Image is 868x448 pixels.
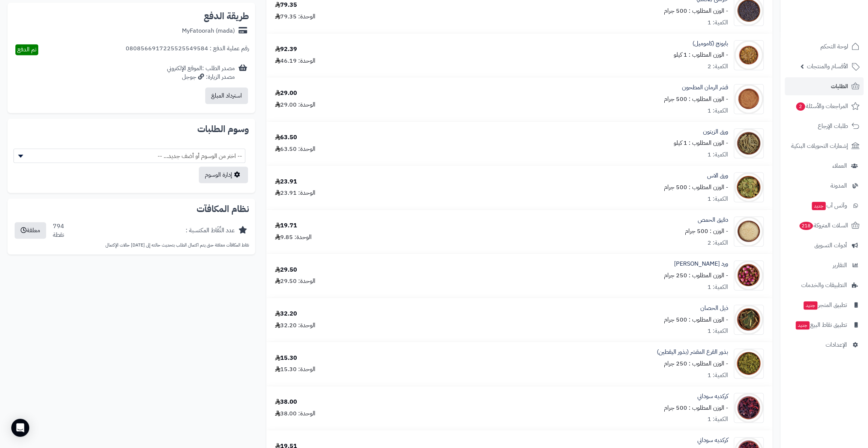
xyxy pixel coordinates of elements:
[707,283,728,292] div: الكمية: 1
[785,197,863,215] a: وآتس آبجديد
[785,236,863,254] a: أدوات التسويق
[707,415,728,424] div: الكمية: 1
[707,62,728,71] div: الكمية: 2
[785,316,863,334] a: تطبيق نقاط البيعجديد
[682,83,728,92] a: قشر الرمان المطحون
[14,204,249,213] h2: نظام المكافآت
[707,239,728,247] div: الكمية: 2
[275,89,297,98] div: 29.00
[275,45,297,54] div: 92.39
[275,12,315,21] div: الوحدة: 79.35
[796,102,805,111] span: 2
[795,101,848,111] span: المراجعات والأسئلة
[53,231,64,239] div: نقطة
[664,95,728,104] small: - الوزن المطلوب : 500 جرام
[674,260,728,268] a: ورد [PERSON_NAME]
[275,321,315,330] div: الوحدة: 32.20
[664,6,728,15] small: - الوزن المطلوب : 500 جرام
[785,38,863,56] a: لوحة التحكم
[799,222,813,230] span: 218
[275,266,297,274] div: 29.50
[707,18,728,27] div: الكمية: 1
[796,321,809,329] span: جديد
[275,221,297,230] div: 19.71
[275,101,315,109] div: الوحدة: 29.00
[275,277,315,286] div: الوحدة: 29.50
[674,138,728,147] small: - الوزن المطلوب : 1 كيلو
[734,393,763,423] img: 1661836073-Karkade-90x90.jpg
[785,77,863,95] a: الطلبات
[785,157,863,175] a: العملاء
[831,81,848,92] span: الطلبات
[275,57,315,65] div: الوحدة: 46.19
[707,195,728,203] div: الكمية: 1
[199,167,248,183] a: إدارة الوسوم
[53,222,64,239] div: 794
[734,84,763,114] img: 1633580797-Pomegranate%20Peel%20Powder-90x90.jpg
[832,161,847,171] span: العملاء
[275,365,315,374] div: الوحدة: 15.30
[275,398,297,406] div: 38.00
[803,300,847,310] span: تطبيق المتجر
[700,304,728,313] a: ذيل الحصان
[275,409,315,418] div: الوحدة: 38.00
[818,121,848,131] span: طلبات الإرجاع
[801,280,847,290] span: التطبيقات والخدمات
[707,150,728,159] div: الكمية: 1
[664,403,728,412] small: - الوزن المطلوب : 500 جرام
[707,327,728,335] div: الكمية: 1
[785,97,863,115] a: المراجعات والأسئلة2
[167,64,235,81] div: مصدر الطلب :الموقع الإلكتروني
[785,216,863,235] a: السلات المتروكة218
[14,149,245,163] span: -- اختر من الوسوم أو أضف جديد... --
[830,180,847,191] span: المدونة
[674,50,728,59] small: - الوزن المطلوب : 1 كيلو
[205,87,248,104] button: استرداد المبلغ
[734,305,763,335] img: 1650694361-Hosetail-90x90.jpg
[703,128,728,136] a: ورق الزيتون
[707,107,728,115] div: الكمية: 1
[707,171,728,180] a: ورق الاس
[826,340,847,350] span: الإعدادات
[275,354,297,362] div: 15.30
[17,45,36,54] span: تم الدفع
[833,260,847,271] span: التقارير
[734,349,763,379] img: 1659889724-Squash%20Seeds%20Peeled-90x90.jpg
[785,336,863,354] a: الإعدادات
[15,222,46,239] button: معلقة
[275,133,297,142] div: 63.50
[11,419,29,437] div: Open Intercom Messenger
[803,301,817,310] span: جديد
[785,256,863,274] a: التقارير
[785,117,863,135] a: طلبات الإرجاع
[14,149,245,163] span: -- اختر من الوسوم أو أضف جديد... --
[817,6,861,21] img: logo-2.png
[698,216,728,224] a: دقيق الحمص
[275,189,315,197] div: الوحدة: 23.91
[795,320,847,330] span: تطبيق نقاط البيع
[697,392,728,401] a: كركديه سوداني
[182,27,235,35] div: MyFatoorah (mada)
[785,296,863,314] a: تطبيق المتجرجديد
[734,40,763,70] img: 1633578113-Chamomile-90x90.jpg
[664,183,728,192] small: - الوزن المطلوب : 500 جرام
[167,73,235,81] div: مصدر الزيارة: جوجل
[799,220,848,231] span: السلات المتروكة
[785,276,863,294] a: التطبيقات والخدمات
[820,41,848,52] span: لوحة التحكم
[734,216,763,247] img: 1641876737-Chickpea%20Flour-90x90.jpg
[664,359,728,368] small: - الوزن المطلوب : 250 جرام
[785,137,863,155] a: إشعارات التحويلات البنكية
[186,226,235,235] div: عدد النِّقَاط المكتسبة :
[664,315,728,324] small: - الوزن المطلوب : 500 جرام
[734,260,763,290] img: 1645466661-Mohamadi%20Flowers-90x90.jpg
[791,141,848,151] span: إشعارات التحويلات البنكية
[204,12,249,21] h2: طريقة الدفع
[275,177,297,186] div: 23.91
[707,371,728,380] div: الكمية: 1
[126,44,249,55] div: رقم عملية الدفع : 0808566917225525549584
[275,1,297,9] div: 79.35
[275,233,312,242] div: الوحدة: 9.85
[814,240,847,251] span: أدوات التسويق
[275,145,315,153] div: الوحدة: 63.50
